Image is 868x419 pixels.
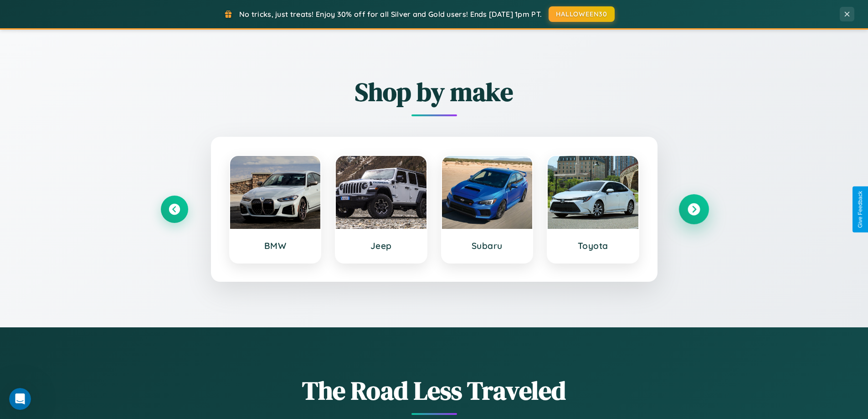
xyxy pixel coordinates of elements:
h2: Shop by make [161,74,708,109]
iframe: Intercom live chat [9,388,31,410]
h3: BMW [239,240,312,251]
h3: Jeep [345,240,417,251]
div: Give Feedback [857,191,863,228]
span: No tricks, just treats! Enjoy 30% off for all Silver and Gold users! Ends [DATE] 1pm PT. [239,10,542,19]
button: HALLOWEEN30 [549,6,615,22]
h1: The Road Less Traveled [161,373,708,408]
h3: Subaru [451,240,524,251]
h3: Toyota [557,240,629,251]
